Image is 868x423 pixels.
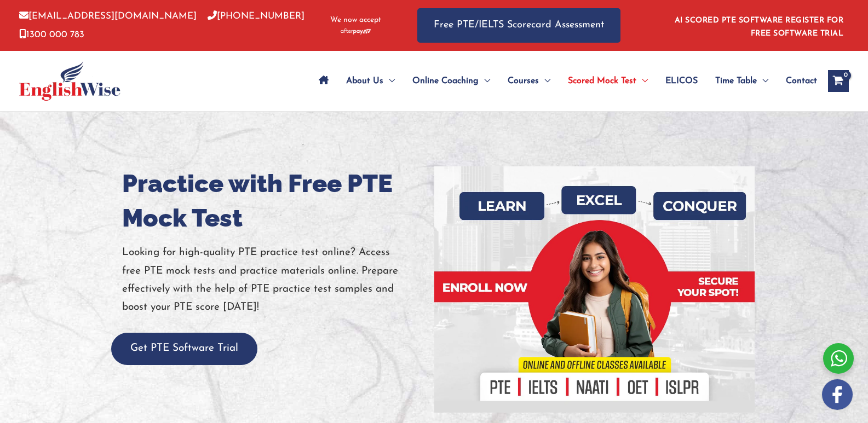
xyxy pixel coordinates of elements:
span: We now accept [330,15,381,26]
a: [EMAIL_ADDRESS][DOMAIN_NAME] [19,11,197,21]
a: Free PTE/IELTS Scorecard Assessment [417,8,620,43]
a: View Shopping Cart, empty [828,70,849,92]
span: Menu Toggle [383,62,395,100]
span: Menu Toggle [636,62,648,100]
img: cropped-ew-logo [19,61,120,101]
span: ELICOS [665,62,698,100]
img: white-facebook.png [822,379,853,410]
img: Afterpay-Logo [341,28,371,34]
span: Scored Mock Test [568,62,636,100]
a: Contact [777,62,817,100]
a: Time TableMenu Toggle [706,62,777,100]
h1: Practice with Free PTE Mock Test [122,166,426,235]
p: Looking for high-quality PTE practice test online? Access free PTE mock tests and practice materi... [122,244,426,316]
a: AI SCORED PTE SOFTWARE REGISTER FOR FREE SOFTWARE TRIAL [675,16,844,38]
button: Get PTE Software Trial [111,333,257,365]
a: Scored Mock TestMenu Toggle [559,62,657,100]
a: About UsMenu Toggle [337,62,404,100]
span: Menu Toggle [539,62,550,100]
aside: Header Widget 1 [668,8,849,43]
a: ELICOS [657,62,706,100]
a: 1300 000 783 [19,30,84,39]
nav: Site Navigation: Main Menu [310,62,817,100]
a: Online CoachingMenu Toggle [404,62,499,100]
span: Courses [508,62,539,100]
span: Contact [786,62,817,100]
span: Menu Toggle [757,62,768,100]
a: CoursesMenu Toggle [499,62,559,100]
span: About Us [346,62,383,100]
span: Menu Toggle [479,62,490,100]
a: Get PTE Software Trial [111,343,257,354]
a: [PHONE_NUMBER] [208,11,304,21]
span: Time Table [715,62,757,100]
span: Online Coaching [412,62,479,100]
